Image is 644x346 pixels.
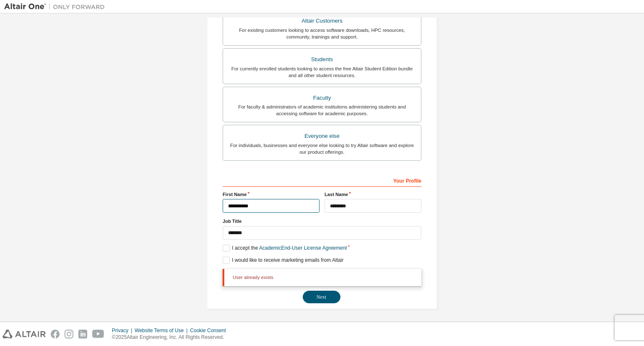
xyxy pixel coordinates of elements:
[112,334,231,341] p: © 2025 Altair Engineering, Inc. All Rights Reserved.
[228,54,416,65] div: Students
[228,130,416,142] div: Everyone else
[228,65,416,79] div: For currently enrolled students looking to access the free Altair Student Edition bundle and all ...
[325,191,421,198] label: Last Name
[223,245,347,252] label: I accept the
[223,269,421,286] div: User already exists
[78,330,87,338] img: linkedin.svg
[112,327,135,334] div: Privacy
[228,27,416,40] div: For existing customers looking to access software downloads, HPC resources, community, trainings ...
[228,92,416,104] div: Faculty
[228,142,416,155] div: For individuals, businesses and everyone else looking to try Altair software and explore our prod...
[303,291,340,303] button: Next
[259,245,347,251] a: Academic End-User License Agreement
[65,330,73,338] img: instagram.svg
[4,3,109,11] img: Altair One
[51,330,60,338] img: facebook.svg
[190,327,231,334] div: Cookie Consent
[228,15,416,27] div: Altair Customers
[223,191,319,198] label: First Name
[3,330,46,338] img: altair_logo.svg
[223,218,421,225] label: Job Title
[223,173,421,187] div: Your Profile
[135,327,190,334] div: Website Terms of Use
[228,103,416,117] div: For faculty & administrators of academic institutions administering students and accessing softwa...
[223,257,343,264] label: I would like to receive marketing emails from Altair
[92,330,104,338] img: youtube.svg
